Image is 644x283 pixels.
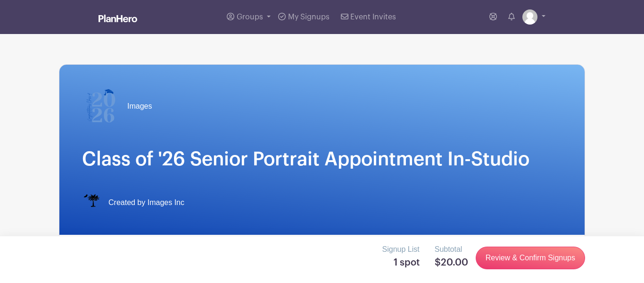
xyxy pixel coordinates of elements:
[108,197,184,208] span: Created by Images Inc
[82,193,101,212] img: IMAGES%20logo%20transparenT%20PNG%20s.png
[522,9,537,25] img: default-ce2991bfa6775e67f084385cd625a349d9dcbb7a52a09fb2fda1e96e2d18dcdb.png
[288,13,330,21] span: My Signups
[435,244,468,255] p: Subtotal
[82,148,562,171] h1: Class of '26 Senior Portrait Appointment In-Studio
[382,244,420,255] p: Signup List
[382,257,420,268] h5: 1 spot
[476,247,585,269] a: Review & Confirm Signups
[82,87,120,125] img: 2026%20logo%20(2).png
[99,15,137,22] img: logo_white-6c42ec7e38ccf1d336a20a19083b03d10ae64f83f12c07503d8b9e83406b4c7d.svg
[237,13,263,21] span: Groups
[127,101,152,112] span: Images
[350,13,396,21] span: Event Invites
[435,257,468,268] h5: $20.00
